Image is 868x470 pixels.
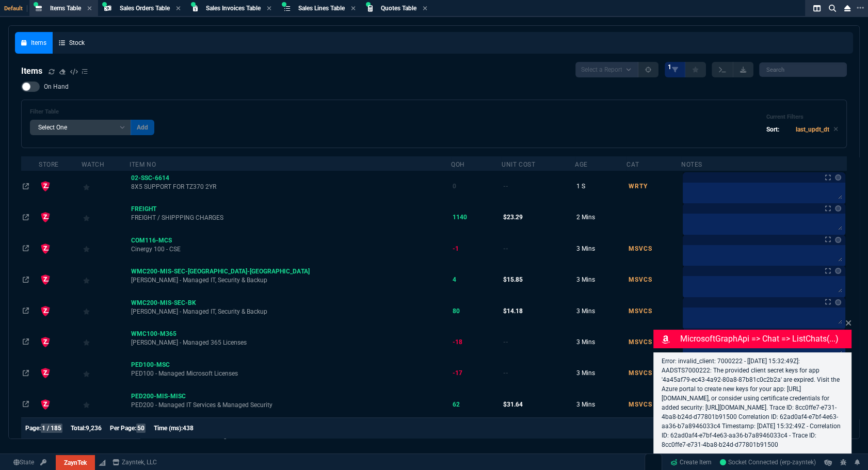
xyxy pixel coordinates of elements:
[131,401,449,409] span: PED200 - Managed IT Services & Managed Security
[23,338,29,346] nx-icon: Open In Opposite Panel
[83,241,128,256] div: Add to Watchlist
[130,233,451,264] td: Cinergy 100 - CSE
[130,171,451,202] td: 8X5 SUPPORT FOR TZ370 2YR
[130,264,451,295] td: WM Coffman - Managed IT, Security & Backup
[666,455,716,470] a: Create Item
[30,108,154,116] h6: Filter Table
[131,330,176,337] span: WMC100-M365
[130,388,451,419] td: PED200 - Managed IT Services & Managed Security
[206,5,261,12] span: Sales Invoices Table
[154,425,183,432] span: Time (ms):
[23,214,29,221] nx-icon: Open In Opposite Panel
[451,160,465,169] div: QOH
[131,268,309,275] span: WMC200-MIS-SEC-[GEOGRAPHIC_DATA]-[GEOGRAPHIC_DATA]
[575,327,626,358] td: 3 Mins
[453,245,459,252] span: -1
[15,32,53,54] a: Items
[453,401,460,408] span: 62
[23,183,29,190] nx-icon: Open In Opposite Panel
[626,160,639,169] div: Cat
[825,2,840,14] nx-icon: Search
[680,333,849,345] p: MicrosoftGraphApi => chat => listChats(...)
[575,202,626,233] td: 2 Mins
[131,338,449,347] span: [PERSON_NAME] - Managed 365 Licenses
[662,356,843,449] p: Error: invalid_client: 7000222 - [[DATE] 15:32:49Z]: AADSTS7000222: The provided client secret ke...
[629,338,652,346] span: MSVCS
[453,276,456,283] span: 4
[720,459,816,466] span: Socket Connected (erp-zayntek)
[503,214,523,221] span: $23.29
[575,358,626,388] td: 3 Mins
[629,183,648,190] span: WRTY
[503,307,523,315] span: $14.18
[453,369,462,377] span: -17
[629,369,652,377] span: MSVCS
[23,369,29,377] nx-icon: Open In Opposite Panel
[629,401,652,408] span: MSVCS
[131,299,196,306] span: WMC200-MIS-SEC-BK
[453,214,467,221] span: 1140
[10,458,37,467] a: Global State
[131,393,186,400] span: PED200-MIS-MISC
[503,369,508,377] span: --
[809,2,825,14] nx-icon: Split Panels
[351,5,356,13] nx-icon: Close Tab
[681,160,702,169] div: Notes
[857,3,864,13] nx-icon: Open New Tab
[25,425,41,432] span: Page:
[503,401,523,408] span: $31.64
[4,5,27,12] span: Default
[83,210,128,224] div: Add to Watchlist
[668,63,671,71] span: 1
[629,307,652,315] span: MSVCS
[23,307,29,315] nx-icon: Open In Opposite Panel
[267,5,271,13] nx-icon: Close Tab
[183,425,194,432] span: 438
[131,245,449,253] span: Cinergy 100 - CSE
[131,276,449,284] span: [PERSON_NAME] - Managed IT, Security & Backup
[502,160,535,169] div: Unit Cost
[453,307,460,315] span: 80
[298,5,345,12] span: Sales Lines Table
[82,160,105,169] div: Watch
[120,5,170,12] span: Sales Orders Table
[131,307,449,316] span: [PERSON_NAME] - Managed IT, Security & Backup
[110,425,136,432] span: Per Page:
[131,361,170,368] span: PED100-MSC
[83,179,128,193] div: Add to Watchlist
[766,125,779,134] p: Sort:
[39,160,59,169] div: Store
[87,5,92,13] nx-icon: Close Tab
[23,401,29,408] nx-icon: Open In Opposite Panel
[44,83,69,91] span: On Hand
[83,397,128,412] div: Add to Watchlist
[21,65,42,77] h4: Items
[840,2,855,14] nx-icon: Close Workbench
[629,245,652,252] span: MSVCS
[575,160,588,169] div: Age
[71,425,86,432] span: Total:
[23,245,29,252] nx-icon: Open In Opposite Panel
[453,183,456,190] span: 0
[423,5,427,13] nx-icon: Close Tab
[629,276,652,283] span: MSVCS
[23,276,29,283] nx-icon: Open In Opposite Panel
[83,335,128,349] div: Add to Watchlist
[503,183,508,190] span: --
[176,5,181,13] nx-icon: Close Tab
[503,276,523,283] span: $15.85
[83,304,128,318] div: Add to Watchlist
[130,202,451,233] td: FREIGHT / SHIPPPING CHARGES
[53,32,91,54] a: Stock
[130,327,451,358] td: WM Coffman - Managed 365 Licenses
[130,358,451,388] td: PED100 - Managed Microsoft Licenses
[131,205,156,213] span: FREIGHT
[575,233,626,264] td: 3 Mins
[41,424,62,433] span: 1 / 185
[720,458,816,467] a: ZCXdJHnRnuKHW7xfAAFp
[136,424,146,433] span: 50
[131,369,449,378] span: PED100 - Managed Microsoft Licenses
[86,425,102,432] span: 9,236
[131,237,172,244] span: COM116-MCS
[575,171,626,202] td: 1 S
